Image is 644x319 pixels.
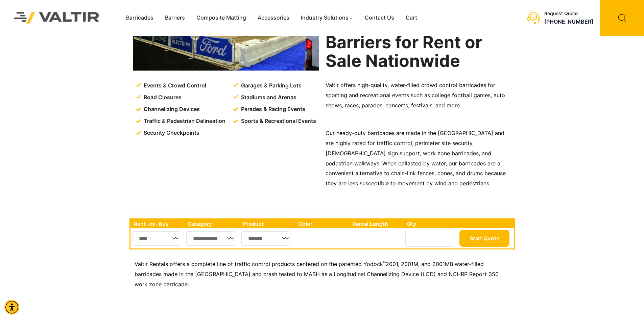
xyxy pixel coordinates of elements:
th: Color [295,219,349,228]
a: Cart [400,13,423,23]
th: Rental Length [349,219,404,228]
a: Contact Us [359,13,400,23]
th: Qty [404,219,457,228]
a: Composite Matting [191,13,252,23]
th: Product [240,219,295,228]
a: call (888) 496-3625 [544,18,593,25]
span: Security Checkpoints [142,128,199,138]
p: Our heady-duty barricades are made in the [GEOGRAPHIC_DATA] and are highly rated for traffic cont... [326,128,511,189]
th: Rent -or- Buy [130,219,185,228]
input: Number [405,230,453,247]
sup: ® [383,260,386,265]
span: Channelizing Devices [142,104,200,114]
span: Road Closures [142,92,182,103]
a: Industry Solutions [295,13,359,23]
div: Request Quote [544,11,593,17]
span: Traffic & Pedestrian Delineation [142,116,225,126]
span: 2001, 2001M, and 2001MB water-filled barricades made in the [GEOGRAPHIC_DATA] and crash tested to... [135,261,499,288]
div: Accessibility Menu [4,300,19,315]
select: Single select [132,231,181,246]
select: Single select [186,231,236,246]
button: Start Quote [459,230,509,247]
span: Garages & Parking Lots [239,81,302,91]
span: Sports & Recreational Events [239,116,316,126]
img: Valtir Rentals [5,3,109,32]
span: Events & Crowd Control [142,81,206,91]
select: Single select [241,231,290,246]
span: Stadiums and Arenas [239,92,296,103]
span: Valtir Rentals offers a complete line of traffic control products centered on the patented Yodock [135,261,383,267]
span: Parades & Racing Events [239,104,305,114]
a: Barriers [159,13,191,23]
p: Valtir offers high-quality, water-filled crowd control barricades for sporting and recreational e... [326,80,511,111]
th: Category [185,219,240,228]
a: Barricades [120,13,159,23]
a: Accessories [252,13,295,23]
